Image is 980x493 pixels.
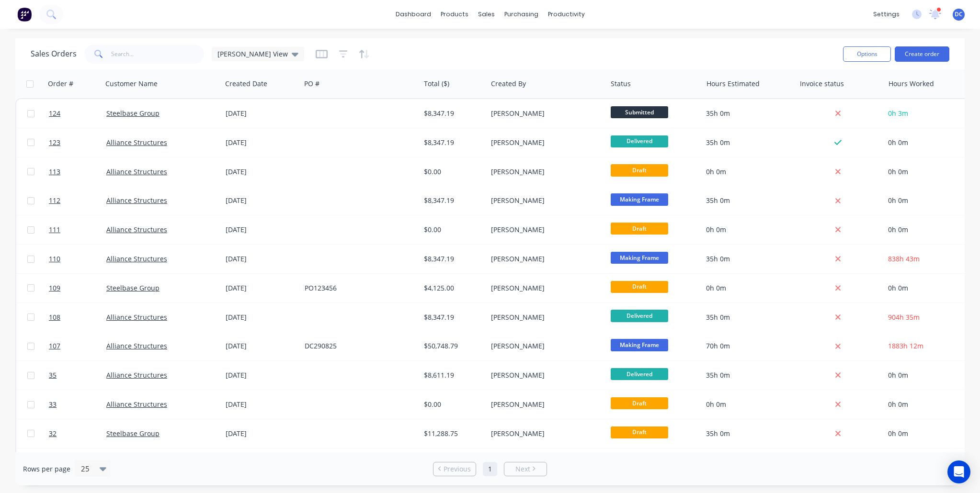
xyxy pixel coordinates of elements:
span: 113 [49,167,60,177]
div: $8,347.19 [424,196,480,205]
div: 35h 0m [706,429,787,438]
span: 112 [49,196,60,205]
span: Rows per page [23,464,70,474]
span: 904h 35m [888,313,920,322]
ul: Pagination [429,462,551,476]
div: purchasing [500,7,543,22]
div: [PERSON_NAME] [491,254,597,264]
span: 0h 0m [888,429,908,438]
div: Total ($) [424,79,449,89]
a: 107 [49,332,106,360]
span: Next [515,464,530,474]
div: $8,347.19 [424,313,480,322]
a: Alliance Structures [106,196,167,205]
a: Alliance Structures [106,254,167,263]
div: [DATE] [226,341,297,351]
span: 33 [49,400,57,409]
span: 0h 0m [888,138,908,147]
span: 108 [49,313,60,322]
div: Hours Estimated [707,79,760,89]
div: [PERSON_NAME] [491,313,597,322]
span: 0h 0m [888,283,908,292]
div: 0h 0m [706,225,787,235]
span: Draft [611,281,668,293]
span: Making Frame [611,252,668,264]
div: [DATE] [226,400,297,409]
span: Previous [444,464,471,474]
a: Alliance Structures [106,341,167,350]
span: 0h 0m [888,400,908,409]
div: [DATE] [226,225,297,235]
span: 1883h 12m [888,341,923,350]
a: Alliance Structures [106,313,167,322]
span: [PERSON_NAME] View [217,49,288,59]
span: 107 [49,341,60,351]
div: [PERSON_NAME] [491,370,597,380]
a: Previous page [433,464,476,474]
div: [PERSON_NAME] [491,109,597,118]
div: [PERSON_NAME] [491,400,597,409]
span: Delivered [611,368,668,380]
span: DC [955,10,963,19]
a: dashboard [391,7,436,22]
div: [DATE] [226,313,297,322]
span: Draft [611,164,668,176]
a: Steelbase Group [106,429,160,438]
span: Making Frame [611,193,668,205]
div: settings [868,7,904,22]
div: [PERSON_NAME] [491,196,597,205]
h1: Sales Orders [31,49,77,58]
div: products [436,7,473,22]
span: 838h 43m [888,254,920,263]
div: [PERSON_NAME] [491,225,597,235]
a: 110 [49,245,106,273]
a: Page 1 is your current page [483,462,497,476]
div: sales [473,7,500,22]
div: PO # [304,79,319,89]
div: Invoice status [800,79,844,89]
div: [DATE] [226,429,297,438]
input: Search... [111,45,205,64]
span: Draft [611,426,668,438]
a: 123 [49,128,106,157]
div: Status [611,79,631,89]
a: 108 [49,303,106,332]
div: [DATE] [226,370,297,380]
span: Submitted [611,106,668,118]
div: 35h 0m [706,313,787,322]
a: 35 [49,361,106,390]
div: 0h 0m [706,283,787,293]
a: 31 [49,448,106,477]
div: productivity [543,7,590,22]
a: 109 [49,274,106,303]
div: 35h 0m [706,370,787,380]
div: [DATE] [226,196,297,205]
div: [DATE] [226,283,297,293]
button: Create order [895,46,949,62]
a: Alliance Structures [106,400,167,409]
div: $50,748.79 [424,341,480,351]
a: Steelbase Group [106,283,160,292]
span: Draft [611,397,668,409]
div: $0.00 [424,225,480,235]
div: [DATE] [226,254,297,264]
span: Making Frame [611,339,668,351]
div: Order # [48,79,73,89]
div: $11,288.75 [424,429,480,438]
a: Alliance Structures [106,225,167,234]
span: 123 [49,138,60,147]
div: DC290825 [305,341,411,351]
a: 112 [49,186,106,215]
a: Alliance Structures [106,167,167,176]
span: 0h 0m [888,196,908,205]
div: [PERSON_NAME] [491,341,597,351]
div: 35h 0m [706,109,787,118]
div: 0h 0m [706,400,787,409]
div: $8,611.19 [424,370,480,380]
span: 109 [49,283,60,293]
span: 0h 0m [888,370,908,380]
div: [DATE] [226,109,297,118]
span: 32 [49,429,57,438]
div: $8,347.19 [424,254,480,264]
span: Draft [611,223,668,235]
